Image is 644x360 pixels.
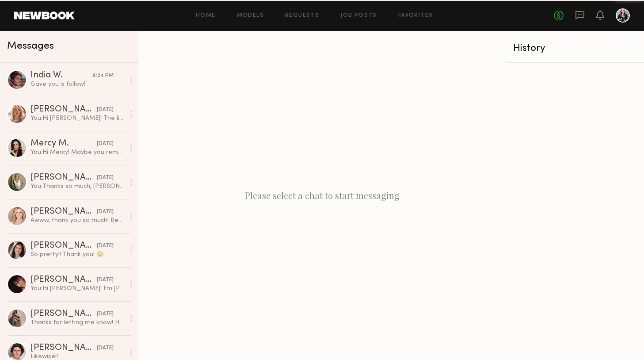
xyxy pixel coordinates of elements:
[30,241,97,250] div: [PERSON_NAME]
[30,318,125,327] div: Thanks for letting me know! Hope to work with you guys soon :)
[513,43,637,54] div: History
[97,344,114,352] div: [DATE]
[30,80,125,88] div: Gave you a follow!
[30,250,125,259] div: So pretty!! Thank you! 😊
[30,284,125,293] div: You: Hi [PERSON_NAME]! I'm [PERSON_NAME], I'm casting for a video shoot for a brand that makes gl...
[30,207,97,216] div: [PERSON_NAME]
[30,216,125,225] div: Awww, thank you so much! Really appreciate it! Hope all is well!
[285,13,319,19] a: Requests
[97,140,114,148] div: [DATE]
[30,105,97,114] div: [PERSON_NAME]
[30,173,97,182] div: [PERSON_NAME]
[138,31,506,360] div: Please select a chat to start messaging
[97,276,114,284] div: [DATE]
[30,148,125,157] div: You: Hi Mercy! Maybe you remember me from a Party Beer shoot a couple of years ago?! Hope you are...
[30,71,92,80] div: India W.
[30,139,97,148] div: Mercy M.
[97,310,114,318] div: [DATE]
[30,344,97,352] div: [PERSON_NAME]
[237,13,264,19] a: Models
[398,13,433,19] a: Favorites
[340,13,377,19] a: Job Posts
[97,242,114,250] div: [DATE]
[7,41,54,51] span: Messages
[97,208,114,216] div: [DATE]
[92,72,114,80] div: 8:24 PM
[97,174,114,182] div: [DATE]
[196,13,216,19] a: Home
[30,182,125,191] div: You: Thanks so much, [PERSON_NAME]! That was fun and easy! Hope to book with you again soon! [GEO...
[30,310,97,318] div: [PERSON_NAME]
[30,276,97,284] div: [PERSON_NAME]
[30,114,125,123] div: You: Hi [PERSON_NAME]! The link is here please see the folders that are titled Edits!
[97,106,114,114] div: [DATE]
